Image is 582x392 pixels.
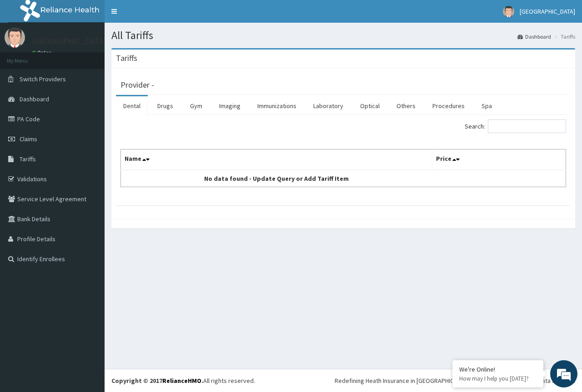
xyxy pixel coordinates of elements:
[465,119,566,133] label: Search:
[121,149,432,170] th: Name
[488,119,566,133] input: Search:
[425,96,472,115] a: Procedures
[150,96,181,115] a: Drugs
[474,96,499,115] a: Spa
[432,149,566,170] th: Price
[20,155,36,163] span: Tariffs
[20,135,37,143] span: Claims
[20,75,66,83] span: Switch Providers
[389,96,423,115] a: Others
[306,96,351,115] a: Laboratory
[503,6,514,17] img: User Image
[32,50,54,56] a: Online
[520,7,575,15] span: [GEOGRAPHIC_DATA]
[32,37,107,45] p: [GEOGRAPHIC_DATA]
[459,365,537,373] div: We're Online!
[20,95,49,103] span: Dashboard
[111,377,203,385] strong: Copyright © 2017 .
[116,96,148,115] a: Dental
[120,81,154,89] h3: Provider -
[459,375,537,382] p: How may I help you today?
[116,54,137,62] h3: Tariffs
[183,96,210,115] a: Gym
[552,33,575,40] li: Tariffs
[5,27,25,48] img: User Image
[517,33,551,40] a: Dashboard
[162,377,201,385] a: RelianceHMO
[335,376,575,385] div: Redefining Heath Insurance in [GEOGRAPHIC_DATA] using Telemedicine and Data Science!
[105,369,582,392] footer: All rights reserved.
[121,170,432,187] td: No data found - Update Query or Add Tariff Item
[212,96,248,115] a: Imaging
[111,30,575,41] h1: All Tariffs
[250,96,304,115] a: Immunizations
[353,96,387,115] a: Optical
